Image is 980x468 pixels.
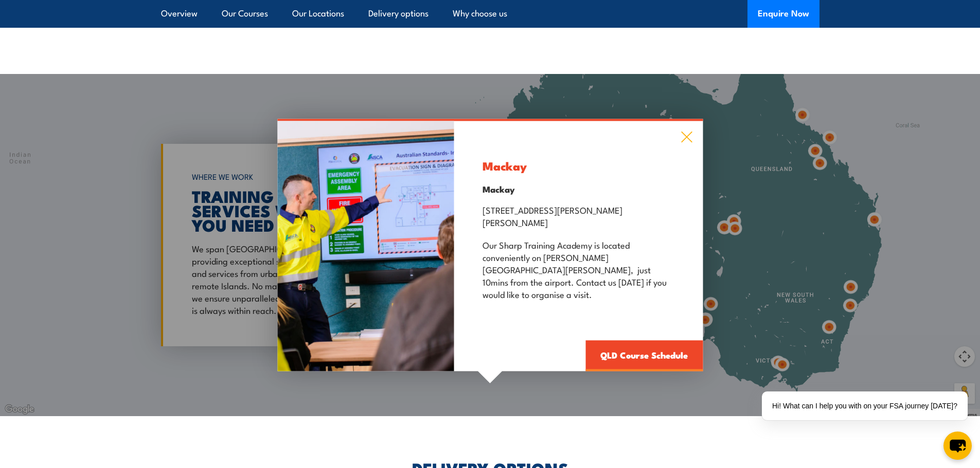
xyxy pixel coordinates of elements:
[483,160,674,172] h3: Mackay
[585,341,703,371] a: QLD Course Schedule
[483,183,674,195] h4: Mackay
[943,432,972,460] button: chat-button
[483,238,674,300] p: Our Sharp Training Academy is located conveniently on [PERSON_NAME][GEOGRAPHIC_DATA][PERSON_NAME]...
[483,203,674,228] p: [STREET_ADDRESS][PERSON_NAME][PERSON_NAME]
[762,391,968,420] div: Hi! What can I help you with on your FSA journey [DATE]?
[277,121,454,371] img: Health & Safety Representative COURSES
